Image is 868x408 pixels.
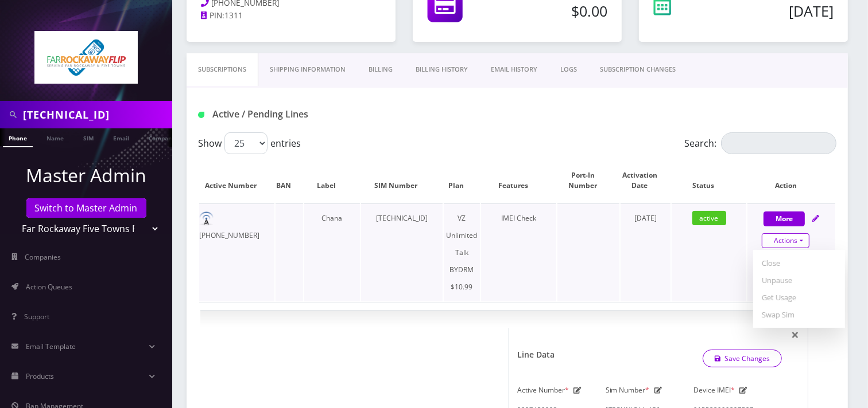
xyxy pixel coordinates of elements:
[557,159,619,202] th: Port-In Number: activate to sort column ascending
[753,250,845,328] div: Actions
[41,128,69,146] a: Name
[258,53,357,86] a: Shipping Information
[762,233,809,248] a: Actions
[753,306,845,323] a: Swap Sim
[517,350,555,360] h1: Line Data
[25,252,61,262] span: Companies
[224,10,243,21] span: 1311
[753,289,845,306] a: Get Usage
[34,31,138,84] img: Far Rockaway Five Towns Flip
[481,210,556,227] div: IMEI Check
[588,53,687,86] a: SUBSCRIPTION CHANGES
[509,2,607,19] h5: $0.00
[26,371,54,381] span: Products
[23,104,169,125] input: Search in Company
[304,203,360,301] td: Chana
[24,312,49,321] span: Support
[276,159,303,202] th: BAN: activate to sort column ascending
[444,203,480,301] td: VZ Unlimited Talk BYDRM $10.99
[703,350,782,367] a: Save Changes
[753,272,845,289] a: Unpause
[693,382,735,399] label: Device IMEI
[672,159,747,202] th: Status: activate to sort column ascending
[703,350,782,367] button: Save Changes
[143,128,181,146] a: Company
[26,198,146,218] a: Switch to Master Admin
[721,132,836,154] input: Search:
[684,132,836,154] label: Search:
[198,112,204,118] img: Active / Pending Lines
[361,203,443,301] td: [TECHNICAL_ID]
[199,159,274,202] th: Active Number: activate to sort column ascending
[634,213,657,223] span: [DATE]
[753,254,845,272] a: Close
[304,159,360,202] th: Label: activate to sort column ascending
[606,382,650,399] label: Sim Number
[361,159,443,202] th: SIM Number: activate to sort column ascending
[224,132,268,154] select: Showentries
[719,2,834,19] h5: [DATE]
[747,159,835,202] th: Action: activate to sort column ascending
[692,211,726,225] span: active
[621,159,670,202] th: Activation Date: activate to sort column ascending
[481,159,556,202] th: Features: activate to sort column ascending
[404,53,479,86] a: Billing History
[107,128,135,146] a: Email
[26,282,72,292] span: Action Queues
[764,211,805,226] button: More
[479,53,549,86] a: EMAIL HISTORY
[187,53,258,86] a: Subscriptions
[201,10,224,22] a: PIN:
[26,342,76,351] span: Email Template
[444,159,480,202] th: Plan: activate to sort column ascending
[357,53,404,86] a: Billing
[77,128,99,146] a: SIM
[517,382,569,399] label: Active Number
[198,109,400,120] h1: Active / Pending Lines
[198,132,301,154] label: Show entries
[549,53,588,86] a: LOGS
[199,211,214,226] img: default.png
[3,128,33,147] a: Phone
[199,203,274,301] td: [PHONE_NUMBER]
[791,325,799,344] span: ×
